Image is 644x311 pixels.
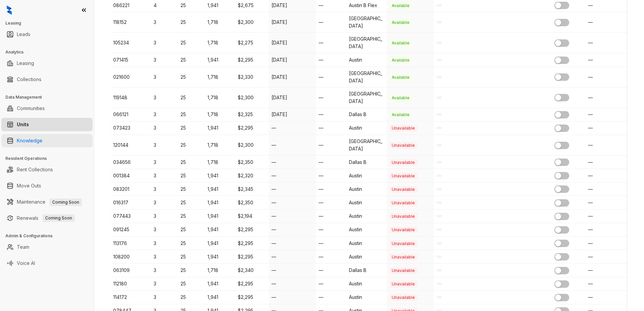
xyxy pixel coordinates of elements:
td: 3 [151,53,178,67]
td: 25 [178,223,205,237]
a: Communities [17,102,45,115]
td: 1,941 [205,291,235,304]
span: — [588,57,593,63]
span: [GEOGRAPHIC_DATA] [349,138,382,151]
td: — [269,277,316,291]
a: Knowledge [17,134,42,147]
td: — [269,264,316,277]
td: 1,718 [205,135,235,155]
td: — [316,135,346,155]
td: 3 [151,182,178,196]
td: 3 [151,155,178,169]
td: — [316,291,346,304]
a: Leads [17,28,30,41]
td: — [269,223,316,237]
td: 118152 [110,12,151,33]
span: — [588,2,593,8]
span: Unavailable [389,200,417,206]
span: Austin [349,227,362,232]
td: $2,295 [235,291,269,304]
span: Unavailable [389,240,417,247]
span: Available [389,111,412,118]
td: 1,718 [205,108,235,122]
td: $2,345 [235,182,269,196]
td: — [269,250,316,264]
td: 25 [178,33,205,53]
td: — [316,33,346,53]
h3: Resident Operations [5,155,94,162]
li: Leasing [1,57,93,70]
td: $2,300 [235,88,269,108]
td: $2,295 [235,122,269,135]
span: — [588,200,593,205]
h3: Data Management [5,94,94,100]
td: — [269,291,316,304]
span: Austin [349,200,362,205]
td: 3 [151,250,178,264]
td: 25 [178,250,205,264]
td: 3 [151,122,178,135]
td: 3 [151,88,178,108]
td: 1,718 [205,88,235,108]
span: [GEOGRAPHIC_DATA] [349,91,382,104]
li: Maintenance [1,195,93,209]
td: 114172 [110,291,151,304]
td: 3 [151,223,178,237]
td: 1,718 [205,67,235,88]
td: 25 [178,12,205,33]
td: 3 [151,277,178,291]
td: 1,718 [205,12,235,33]
td: $2,275 [235,33,269,53]
td: [DATE] [269,88,316,108]
td: 071415 [110,53,151,67]
span: — [588,294,593,300]
span: Available [389,74,412,81]
li: Collections [1,73,93,86]
td: 3 [151,135,178,155]
td: $2,300 [235,12,269,33]
td: 016317 [110,196,151,209]
td: — [316,67,346,88]
span: Available [389,57,412,64]
a: Rent Collections [17,163,53,176]
span: — [588,173,593,178]
span: Dallas B [349,111,366,117]
td: 034656 [110,155,151,169]
td: 1,941 [205,122,235,135]
h3: Analytics [5,49,94,55]
td: 3 [151,196,178,209]
span: — [588,111,593,117]
td: 1,718 [205,33,235,53]
li: Rent Collections [1,163,93,176]
td: 113176 [110,237,151,250]
td: 3 [151,210,178,223]
td: 3 [151,169,178,182]
span: — [588,240,593,246]
td: 091245 [110,223,151,237]
td: — [316,53,346,67]
td: 1,941 [205,277,235,291]
td: 1,941 [205,169,235,182]
span: Available [389,19,412,26]
li: Voice AI [1,256,93,270]
span: Unavailable [389,267,417,274]
span: Unavailable [389,173,417,179]
span: [GEOGRAPHIC_DATA] [349,70,382,83]
td: — [269,237,316,250]
span: — [588,186,593,192]
td: $2,300 [235,135,269,155]
td: 063109 [110,264,151,277]
span: — [588,142,593,148]
td: 25 [178,135,205,155]
td: 3 [151,264,178,277]
td: 083201 [110,182,151,196]
span: Austin [349,57,362,63]
td: — [316,237,346,250]
td: $2,295 [235,250,269,264]
td: 1,941 [205,182,235,196]
td: 021600 [110,67,151,88]
span: — [588,19,593,25]
span: — [588,227,593,232]
li: Units [1,118,93,131]
td: 3 [151,291,178,304]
